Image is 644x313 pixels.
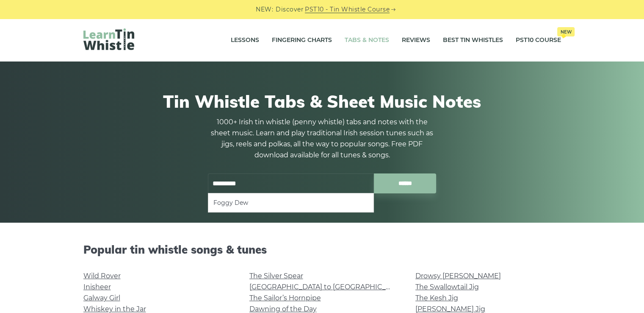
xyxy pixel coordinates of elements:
a: [PERSON_NAME] Jig [415,305,485,313]
a: Drowsy [PERSON_NAME] [415,272,501,280]
a: The Sailor’s Hornpipe [249,294,321,302]
a: Reviews [402,30,430,51]
a: Inisheer [83,283,111,291]
h2: Popular tin whistle songs & tunes [83,243,561,256]
a: Dawning of the Day [249,305,317,313]
span: New [557,27,575,36]
a: Lessons [231,30,259,51]
img: LearnTinWhistle.com [83,28,134,50]
a: Best Tin Whistles [443,30,503,51]
a: Wild Rover [83,272,121,280]
a: The Kesh Jig [415,294,458,302]
a: The Swallowtail Jig [415,283,479,291]
a: PST10 CourseNew [516,30,561,51]
a: Whiskey in the Jar [83,305,146,313]
li: Foggy Dew [213,198,368,208]
a: Tabs & Notes [345,30,389,51]
p: 1000+ Irish tin whistle (penny whistle) tabs and notes with the sheet music. Learn and play tradi... [208,117,437,161]
a: Fingering Charts [272,30,332,51]
a: The Silver Spear [249,272,303,280]
a: Galway Girl [83,294,120,302]
a: [GEOGRAPHIC_DATA] to [GEOGRAPHIC_DATA] [249,283,406,291]
h1: Tin Whistle Tabs & Sheet Music Notes [83,91,561,112]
